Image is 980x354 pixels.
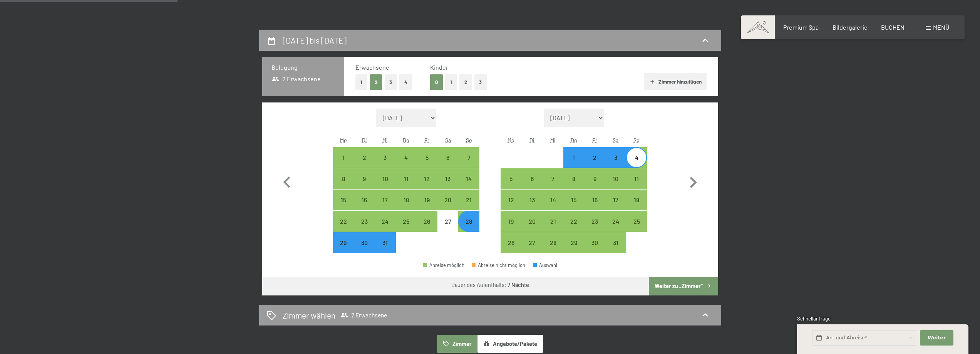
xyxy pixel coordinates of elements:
abbr: Freitag [424,137,429,143]
div: Fri Jan 23 2026 [584,211,605,232]
div: Anreise möglich [543,232,563,253]
a: Premium Spa [783,23,819,31]
div: Anreise möglich [396,190,417,210]
div: 10 [375,176,395,195]
div: Sat Dec 27 2025 [437,211,458,232]
button: 0 [430,74,443,90]
div: Anreise möglich [605,211,626,232]
div: 24 [606,218,625,238]
div: Fri Jan 09 2026 [584,168,605,189]
div: Anreise möglich [396,147,417,168]
span: Menü [933,23,949,31]
div: 29 [334,240,353,259]
div: 16 [355,197,374,216]
div: Anreise möglich [417,147,437,168]
div: Anreise möglich [333,190,354,210]
div: 20 [438,197,457,216]
div: Dauer des Aufenthalts: [451,281,529,289]
div: Sun Jan 18 2026 [626,190,647,210]
div: Anreise möglich [605,190,626,210]
span: Erwachsene [355,64,389,71]
div: Anreise möglich [333,211,354,232]
div: Anreise möglich [563,168,584,189]
button: Nächster Monat [682,109,704,253]
div: Mon Jan 26 2026 [501,232,521,253]
div: Wed Dec 03 2025 [375,147,395,168]
div: Thu Dec 25 2025 [396,211,417,232]
div: 1 [564,154,583,174]
div: Anreise möglich [375,147,395,168]
div: 23 [355,218,374,238]
div: 26 [501,240,521,259]
div: Sat Jan 24 2026 [605,211,626,232]
div: Anreise möglich [458,211,479,232]
div: 26 [417,218,437,238]
div: Anreise möglich [333,168,354,189]
div: 4 [627,154,646,174]
div: Anreise möglich [458,168,479,189]
span: 2 Erwachsene [340,311,387,319]
div: Anreise möglich [354,147,375,168]
button: 1 [445,74,457,90]
button: 4 [399,74,412,90]
div: Sat Dec 06 2025 [437,147,458,168]
div: 3 [606,154,625,174]
abbr: Samstag [613,137,618,143]
div: 9 [585,176,604,195]
div: Anreise möglich [437,190,458,210]
div: Anreise möglich [354,190,375,210]
div: Fri Dec 05 2025 [417,147,437,168]
div: 16 [585,197,604,216]
div: Anreise möglich [605,147,626,168]
div: 21 [543,218,563,238]
div: Anreise möglich [417,211,437,232]
div: Thu Jan 01 2026 [563,147,584,168]
div: Sat Jan 31 2026 [605,232,626,253]
abbr: Sonntag [633,137,640,143]
div: Anreise möglich [626,147,647,168]
div: Anreise nicht möglich [333,232,354,253]
div: Thu Jan 08 2026 [563,168,584,189]
div: Auswahl [533,263,558,268]
span: 2 Erwachsene [271,75,321,83]
div: 11 [397,176,416,195]
div: 23 [585,218,604,238]
div: 9 [355,176,374,195]
div: 5 [501,176,521,195]
div: 14 [459,176,478,195]
div: 7 [543,176,563,195]
div: Tue Dec 16 2025 [354,190,375,210]
div: Anreise möglich [458,190,479,210]
div: Sat Dec 20 2025 [437,190,458,210]
div: 25 [397,218,416,238]
span: Weiter [928,334,946,341]
div: 30 [585,240,604,259]
span: Kinder [430,64,448,71]
div: Mon Jan 12 2026 [501,190,521,210]
div: Anreise möglich [584,168,605,189]
div: 19 [501,218,521,238]
div: Anreise möglich [501,232,521,253]
div: 22 [564,218,583,238]
div: Mon Jan 05 2026 [501,168,521,189]
div: Anreise möglich [437,147,458,168]
span: Schnellanfrage [797,315,831,322]
abbr: Samstag [445,137,451,143]
div: 1 [334,154,353,174]
div: Anreise möglich [501,190,521,210]
abbr: Dienstag [529,137,534,143]
div: 14 [543,197,563,216]
div: Tue Dec 02 2025 [354,147,375,168]
abbr: Dienstag [362,137,367,143]
div: 24 [375,218,395,238]
div: Wed Dec 24 2025 [375,211,395,232]
div: Anreise möglich [522,168,543,189]
div: Anreise möglich [354,211,375,232]
div: Anreise möglich [626,168,647,189]
div: Anreise möglich [375,168,395,189]
div: Thu Jan 15 2026 [563,190,584,210]
div: 20 [523,218,542,238]
div: Tue Dec 09 2025 [354,168,375,189]
div: Fri Jan 02 2026 [584,147,605,168]
div: 12 [501,197,521,216]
